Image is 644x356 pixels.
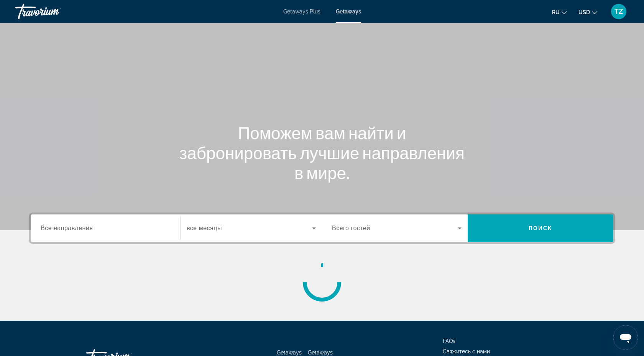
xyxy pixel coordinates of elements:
span: Все направления [41,225,93,231]
a: Getaways [277,349,302,356]
span: ru [552,9,560,15]
span: Поиск [529,225,553,231]
a: Getaways Plus [283,8,320,15]
a: Getaways [336,8,361,15]
span: USD [578,9,590,15]
button: Change currency [578,7,597,18]
button: User Menu [609,3,629,20]
div: Search widget [31,214,613,242]
span: Всего гостей [332,225,370,231]
span: TZ [614,8,623,15]
h1: Поможем вам найти и забронировать лучшие направления в мире. [178,123,466,183]
button: Change language [552,7,567,18]
a: Свяжитесь с нами [443,348,490,354]
span: все месяцы [187,225,222,231]
input: Select destination [41,224,170,233]
a: FAQs [443,338,455,344]
button: Search [468,214,613,242]
a: Travorium [15,2,92,21]
iframe: Кнопка запуска окна обмена сообщениями [613,325,638,350]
